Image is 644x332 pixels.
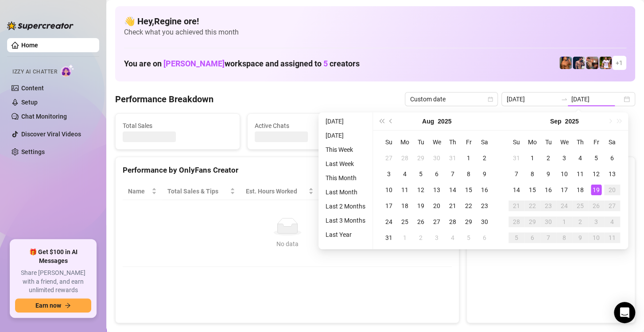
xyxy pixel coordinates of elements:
th: Chat Conversion [379,183,452,200]
a: Content [21,85,44,92]
input: Start date [507,94,557,104]
a: Chat Monitoring [21,113,67,120]
span: Custom date [410,93,493,106]
a: Setup [21,99,38,106]
span: Izzy AI Chatter [12,68,57,76]
a: Discover Viral Videos [21,131,81,138]
h4: 👋 Hey, Regine ore ! [124,15,626,27]
h4: Performance Breakdown [115,93,213,105]
a: Settings [21,148,45,155]
a: Home [21,42,38,49]
span: [PERSON_NAME] [163,59,225,68]
img: Axel [573,57,585,69]
span: Total Sales [123,121,233,131]
span: Total Sales & Tips [167,186,228,196]
span: arrow-right [65,302,71,309]
div: Performance by OnlyFans Creator [123,164,452,176]
th: Sales / Hour [319,183,379,200]
button: Earn nowarrow-right [15,298,91,313]
span: calendar [488,97,493,102]
div: Open Intercom Messenger [614,302,635,323]
span: Earn now [35,302,61,309]
span: + 1 [616,58,623,68]
div: Est. Hours Worked [246,186,307,196]
span: Check what you achieved this month [124,27,626,37]
span: Share [PERSON_NAME] with a friend, and earn unlimited rewards [15,269,91,295]
span: Active Chats [255,121,365,131]
img: Hector [599,57,612,69]
span: to [561,96,568,103]
span: Messages Sent [386,121,496,131]
img: logo-BBDzfeDw.svg [7,21,74,30]
img: AI Chatter [61,64,74,77]
div: No data [132,239,443,249]
img: Osvaldo [586,57,598,69]
h1: You are on workspace and assigned to creators [124,59,360,69]
th: Name [123,183,162,200]
div: Sales by OnlyFans Creator [474,164,628,176]
span: swap-right [561,96,568,103]
th: Total Sales & Tips [162,183,241,200]
span: 🎁 Get $100 in AI Messages [15,248,91,265]
span: Sales / Hour [324,186,366,196]
span: 5 [323,59,328,68]
span: Name [128,186,150,196]
img: JG [559,57,572,69]
input: End date [571,94,622,104]
span: Chat Conversion [384,186,439,196]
